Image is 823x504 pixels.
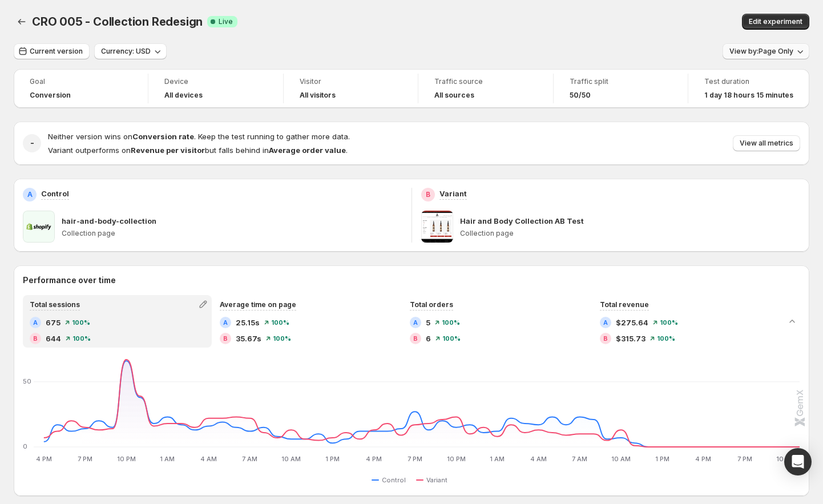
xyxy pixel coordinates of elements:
[23,275,800,286] h2: Performance over time
[46,333,61,344] span: 644
[30,300,80,309] span: Total sessions
[413,335,418,342] h2: B
[611,455,631,463] text: 10 AM
[372,473,410,487] button: Control
[219,17,233,26] span: Live
[164,91,203,100] h4: All devices
[434,91,474,100] h4: All sources
[281,455,301,463] text: 10 AM
[131,146,205,155] strong: Revenue per visitor
[416,473,452,487] button: Variant
[733,135,800,151] button: View all metrics
[132,132,194,141] strong: Conversion rate
[269,146,346,155] strong: Average order value
[366,455,382,463] text: 4 PM
[460,229,801,238] p: Collection page
[426,333,431,344] span: 6
[242,455,257,463] text: 7 AM
[784,313,800,329] button: Collapse chart
[655,455,669,463] text: 1 PM
[784,448,812,475] div: Open Intercom Messenger
[704,91,793,100] span: 1 day 18 hours 15 minutes
[30,138,34,149] h2: -
[439,188,467,199] p: Variant
[23,377,31,385] text: 50
[704,76,793,101] a: Test duration1 day 18 hours 15 minutes
[325,455,340,463] text: 1 PM
[704,77,793,86] span: Test duration
[695,455,711,463] text: 4 PM
[30,77,132,86] span: Goal
[32,15,203,29] span: CRO 005 - Collection Redesign
[382,475,406,485] span: Control
[27,190,33,199] h2: A
[729,47,793,56] span: View by: Page Only
[33,319,38,326] h2: A
[46,317,60,328] span: 675
[220,300,296,309] span: Average time on page
[603,335,608,342] h2: B
[616,333,646,344] span: $315.73
[72,335,91,342] span: 100 %
[300,76,402,101] a: VisitorAll visitors
[660,319,678,326] span: 100 %
[447,455,466,463] text: 10 PM
[14,14,30,30] button: Back
[421,211,453,243] img: Hair and Body Collection AB Test
[408,455,422,463] text: 7 PM
[33,335,38,342] h2: B
[300,77,402,86] span: Visitor
[117,455,136,463] text: 10 PM
[434,76,536,101] a: Traffic sourceAll sources
[776,455,795,463] text: 10 PM
[603,319,608,326] h2: A
[460,215,584,227] p: Hair and Body Collection AB Test
[62,215,156,227] p: hair-and-body-collection
[570,76,672,101] a: Traffic split50/50
[572,455,587,463] text: 7 AM
[62,229,402,238] p: Collection page
[30,76,132,101] a: GoalConversion
[740,139,793,148] span: View all metrics
[490,455,505,463] text: 1 AM
[94,43,167,59] button: Currency: USD
[236,333,261,344] span: 35.67s
[14,43,90,59] button: Current version
[36,455,52,463] text: 4 PM
[723,43,809,59] button: View by:Page Only
[600,300,649,309] span: Total revenue
[737,455,752,463] text: 7 PM
[434,77,536,86] span: Traffic source
[413,319,418,326] h2: A
[273,335,291,342] span: 100 %
[657,335,675,342] span: 100 %
[442,335,461,342] span: 100 %
[200,455,217,463] text: 4 AM
[410,300,453,309] span: Total orders
[223,319,228,326] h2: A
[48,146,348,155] span: Variant outperforms on but falls behind in .
[426,317,430,328] span: 5
[164,76,267,101] a: DeviceAll devices
[23,211,55,243] img: hair-and-body-collection
[426,475,447,485] span: Variant
[742,14,809,30] button: Edit experiment
[570,91,591,100] span: 50/50
[223,335,228,342] h2: B
[570,77,672,86] span: Traffic split
[271,319,289,326] span: 100 %
[41,188,69,199] p: Control
[160,455,175,463] text: 1 AM
[616,317,648,328] span: $275.64
[101,47,151,56] span: Currency: USD
[72,319,90,326] span: 100 %
[530,455,547,463] text: 4 AM
[78,455,92,463] text: 7 PM
[164,77,267,86] span: Device
[23,442,27,450] text: 0
[48,132,350,141] span: Neither version wins on . Keep the test running to gather more data.
[300,91,336,100] h4: All visitors
[30,47,83,56] span: Current version
[30,91,71,100] span: Conversion
[236,317,260,328] span: 25.15s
